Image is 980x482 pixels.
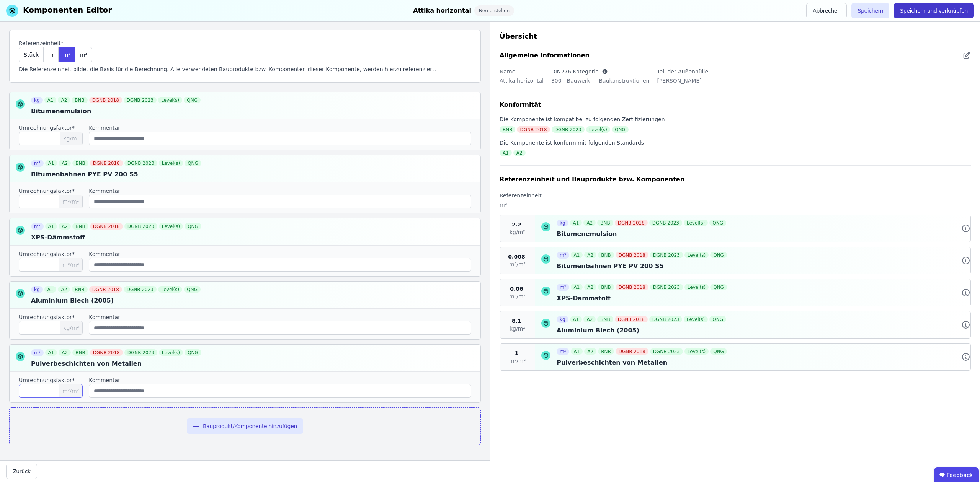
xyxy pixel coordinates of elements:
div: Allgemeine Informationen [500,51,590,60]
span: m [48,51,54,59]
div: Bitumenemulsion [557,230,728,239]
div: DGNB 2023 [124,160,157,166]
div: QNG [612,126,629,133]
div: Die Komponente ist kompatibel zu folgenden Zertifizierungen [500,116,971,123]
div: A2 [584,284,596,290]
div: DGNB 2023 [650,348,683,355]
div: A1 [571,348,583,355]
div: m³ [31,160,44,167]
div: QNG [709,316,726,322]
div: DGNB 2018 [517,126,550,133]
div: A1 [44,286,57,293]
div: Konformität [500,100,971,109]
div: Attika horizontal [413,5,471,16]
span: kg/m² [60,132,82,145]
label: Kommentar [89,376,471,384]
div: Level(s) [684,252,709,258]
div: Pulverbeschichten von Metallen [31,359,203,368]
div: A1 [44,97,57,103]
label: Kommentar [89,250,471,258]
div: BNB [72,349,88,356]
label: Teil der Außenhülle [657,68,708,75]
div: m³ [557,252,569,259]
button: Bauprodukt/Komponente hinzufügen [187,418,303,434]
span: 0.008 [508,253,525,261]
div: A2 [58,286,70,293]
div: A1 [45,160,57,166]
div: Bitumenbahnen PYE PV 200 S5 [31,170,203,179]
div: BNB [598,348,614,355]
div: Level(s) [159,349,183,356]
div: m³ [557,284,569,291]
div: DGNB 2023 [649,316,682,322]
label: Kommentar [89,187,471,195]
span: kg/m² [510,325,525,332]
label: Umrechnungsfaktor* [19,187,75,195]
div: kg [557,220,568,226]
div: kg [557,316,568,323]
div: [PERSON_NAME] [657,75,708,91]
div: A2 [59,160,71,166]
div: BNB [597,220,613,226]
div: QNG [709,220,726,226]
span: m² [63,51,70,59]
div: DGNB 2018 [89,286,122,293]
div: A2 [59,349,71,356]
div: Bitumenemulsion [31,107,202,116]
div: Level(s) [684,348,709,355]
span: kg/m² [510,228,525,236]
div: A2 [584,252,596,258]
div: DGNB 2023 [650,284,683,290]
div: XPS-Dämmstoff [31,233,203,242]
div: DGNB 2018 [616,252,648,258]
div: DGNB 2018 [90,349,123,356]
div: QNG [185,349,201,356]
div: Referenzeinheit und Bauprodukte bzw. Komponenten [500,175,684,184]
div: DGNB 2023 [650,252,683,258]
span: m³/m² [59,258,82,271]
button: Speichern [851,3,889,18]
div: A1 [500,150,512,156]
label: DIN276 Kategorie [551,68,599,75]
div: DGNB 2023 [124,286,157,293]
span: m²/m² [509,357,526,365]
div: Level(s) [159,223,183,230]
div: DGNB 2018 [616,284,648,290]
div: Komponenten Editor [23,5,112,17]
div: Level(s) [586,126,610,133]
div: A1 [571,252,583,258]
div: QNG [710,284,727,290]
div: 300 - Bauwerk — Baukonstruktionen [551,75,649,91]
div: DGNB 2018 [616,348,648,355]
span: m²/m² [59,384,82,397]
span: 0.06 [510,285,523,293]
div: DGNB 2023 [124,223,157,230]
div: Aluminium Blech (2005) [557,326,728,335]
label: Name [500,68,515,75]
span: 8.1 [512,317,521,325]
div: BNB [72,223,88,230]
button: Zurück [6,464,37,479]
div: DGNB 2018 [90,223,123,230]
div: Die Komponente ist konform mit folgenden Standards [500,139,971,147]
div: Aluminium Blech (2005) [31,296,202,305]
div: QNG [184,286,201,293]
div: m³ [31,223,44,230]
div: A1 [570,220,582,226]
div: DGNB 2018 [90,160,123,166]
span: 1 [515,349,519,357]
div: Level(s) [684,284,709,290]
div: QNG [710,348,727,355]
div: DGNB 2023 [124,349,157,356]
span: m³/m² [509,261,526,268]
div: A2 [58,97,70,103]
div: A2 [583,316,596,322]
div: A1 [570,316,582,322]
div: DGNB 2023 [124,97,157,103]
div: A1 [571,284,583,290]
div: kg [31,286,43,293]
div: Level(s) [159,160,183,166]
div: Level(s) [684,220,708,226]
div: kg [31,97,43,104]
button: Speichern und verknüpfen [894,3,974,18]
